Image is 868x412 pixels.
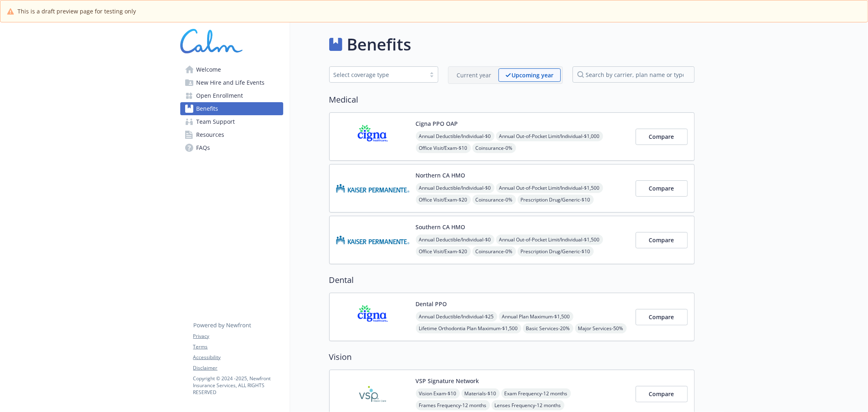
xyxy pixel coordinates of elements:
p: Copyright © 2024 - 2025 , Newfront Insurance Services, ALL RIGHTS RESERVED [193,375,283,396]
span: Coinsurance - 0% [472,246,516,256]
img: Vision Service Plan carrier logo [336,377,409,411]
span: Team Support [197,115,235,128]
span: Frames Frequency - 12 months [416,400,490,410]
span: Coinsurance - 0% [472,143,516,153]
span: Prescription Drug/Generic - $10 [518,246,594,256]
span: Annual Deductible/Individual - $0 [416,234,494,245]
button: Southern CA HMO [416,223,466,231]
span: Compare [649,313,674,321]
button: Compare [636,232,688,248]
button: Dental PPO [416,300,447,308]
span: Prescription Drug/Generic - $10 [518,195,594,205]
button: Cigna PPO OAP [416,119,458,128]
span: Vision Exam - $10 [416,388,460,399]
a: Benefits [180,102,283,115]
h1: Benefits [347,32,411,57]
span: New Hire and Life Events [197,76,265,89]
h2: Dental [329,274,695,286]
span: Annual Deductible/Individual - $25 [416,311,497,322]
a: Disclaimer [193,364,283,372]
a: Privacy [193,333,283,340]
button: Northern CA HMO [416,171,466,180]
span: Lenses Frequency - 12 months [492,400,564,410]
h2: Medical [329,94,695,106]
div: Select coverage type [334,70,422,79]
span: Annual Out-of-Pocket Limit/Individual - $1,500 [496,183,603,193]
span: Annual Deductible/Individual - $0 [416,131,494,141]
p: Upcoming year [512,71,554,79]
a: Terms [193,343,283,351]
span: Coinsurance - 0% [472,195,516,205]
span: Materials - $10 [461,388,500,399]
span: Major Services - 50% [575,323,627,333]
span: Annual Out-of-Pocket Limit/Individual - $1,500 [496,234,603,245]
a: FAQs [180,141,283,154]
span: Basic Services - 20% [523,323,573,333]
span: Annual Deductible/Individual - $0 [416,183,494,193]
span: Benefits [197,102,219,115]
span: Lifetime Orthodontia Plan Maximum - $1,500 [416,323,521,333]
button: VSP Signature Network [416,377,479,385]
img: Kaiser Permanente Insurance Company carrier logo [336,223,409,257]
span: Resources [197,128,225,141]
span: Office Visit/Exam - $20 [416,195,471,205]
span: Exam Frequency - 12 months [501,388,571,399]
img: CIGNA carrier logo [336,300,409,334]
span: Office Visit/Exam - $10 [416,143,471,153]
span: Compare [649,390,674,398]
a: Open Enrollment [180,89,283,102]
span: Compare [649,133,674,140]
img: CIGNA carrier logo [336,119,409,154]
span: Compare [649,236,674,244]
a: Accessibility [193,354,283,361]
span: Compare [649,184,674,192]
span: Welcome [197,63,221,76]
span: This is a draft preview page for testing only [17,7,136,15]
span: FAQs [197,141,210,154]
span: Annual Out-of-Pocket Limit/Individual - $1,000 [496,131,603,141]
span: Open Enrollment [197,89,243,102]
p: Current year [457,71,492,79]
button: Compare [636,180,688,197]
a: New Hire and Life Events [180,76,283,89]
button: Compare [636,309,688,325]
a: Resources [180,128,283,141]
a: Welcome [180,63,283,76]
h2: Vision [329,351,695,363]
button: Compare [636,386,688,402]
a: Team Support [180,115,283,128]
span: Office Visit/Exam - $20 [416,246,471,256]
img: Kaiser Permanente Insurance Company carrier logo [336,171,409,206]
input: search by carrier, plan name or type [573,66,695,83]
button: Compare [636,129,688,145]
span: Annual Plan Maximum - $1,500 [499,311,573,322]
